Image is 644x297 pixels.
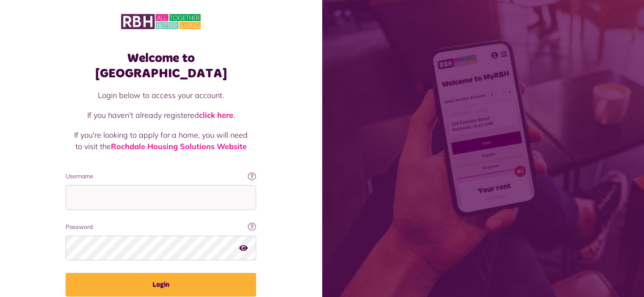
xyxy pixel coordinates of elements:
[199,110,233,120] a: click here
[66,273,256,297] button: Login
[121,13,201,30] img: MyRBH
[74,109,248,121] p: If you haven't already registered .
[66,172,256,181] label: Username
[74,129,248,152] p: If you're looking to apply for a home, you will need to visit the
[66,51,256,81] h1: Welcome to [GEOGRAPHIC_DATA]
[66,223,256,232] label: Password
[74,90,248,101] p: Login below to access your account.
[111,142,247,151] a: Rochdale Housing Solutions Website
